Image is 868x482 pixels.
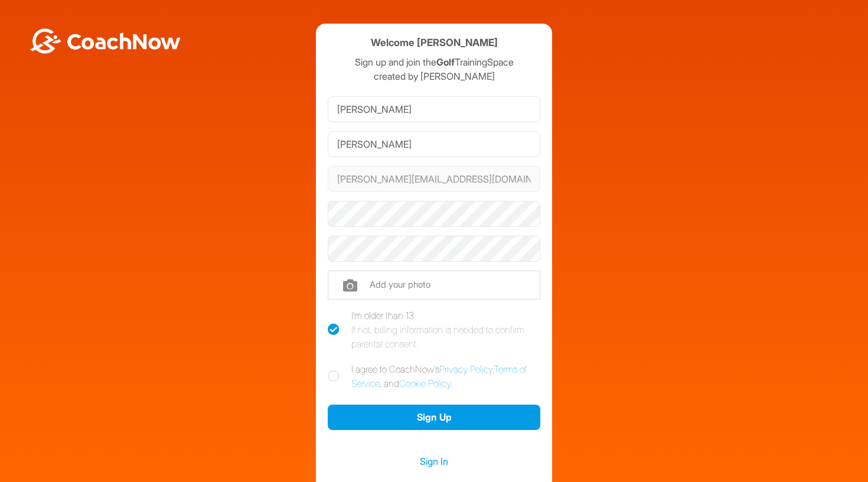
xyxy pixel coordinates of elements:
div: I'm older than 13 [351,308,540,351]
input: First Name [328,96,540,122]
a: Privacy Policy [439,363,492,375]
strong: Golf [436,56,455,68]
input: Email [328,166,540,192]
p: Sign up and join the TrainingSpace [328,55,540,69]
label: I agree to CoachNow's , , and . [328,362,540,390]
img: BwLJSsUCoWCh5upNqxVrqldRgqLPVwmV24tXu5FoVAoFEpwwqQ3VIfuoInZCoVCoTD4vwADAC3ZFMkVEQFDAAAAAElFTkSuQmCC [28,28,182,54]
a: Cookie Policy [399,377,451,389]
a: Sign In [328,454,540,469]
input: Last Name [328,131,540,157]
h4: Welcome [PERSON_NAME] [371,35,498,50]
button: Sign Up [328,405,540,430]
p: created by [PERSON_NAME] [328,69,540,83]
a: Terms of Service [351,363,527,389]
div: If not, billing information is needed to confirm parental consent. [351,323,540,351]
